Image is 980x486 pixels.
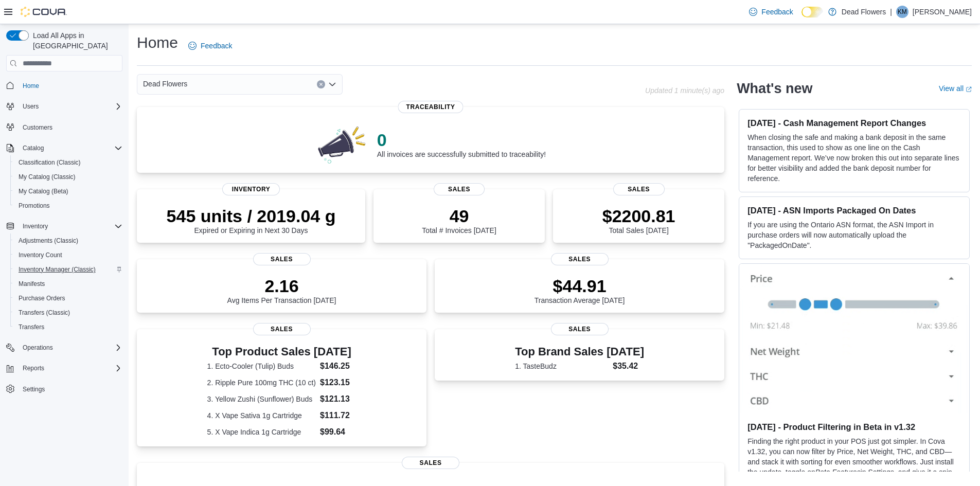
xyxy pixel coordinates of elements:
h3: [DATE] - Product Filtering in Beta in v1.32 [747,422,961,432]
dt: 2. Ripple Pure 100mg THC (10 ct) [207,377,316,388]
dt: 4. X Vape Sativa 1g Cartridge [207,410,316,421]
span: Load All Apps in [GEOGRAPHIC_DATA] [29,30,122,51]
dd: $121.13 [320,393,356,405]
p: Updated 1 minute(s) ago [645,86,724,95]
button: Reports [19,362,48,374]
nav: Complex example [6,74,122,423]
svg: External link [966,86,972,93]
button: Clear input [317,80,325,88]
span: Adjustments (Classic) [14,235,122,247]
span: Settings [23,385,45,393]
div: Transaction Average [DATE] [534,276,625,304]
dd: $146.25 [320,360,356,372]
a: Feedback [745,2,797,22]
div: Avg Items Per Transaction [DATE] [227,276,336,304]
button: Users [2,99,127,114]
a: Settings [19,383,49,395]
span: Operations [23,344,53,352]
button: Operations [19,341,57,354]
button: Promotions [10,199,127,213]
p: | [890,6,892,18]
button: Transfers [10,320,127,334]
span: Transfers (Classic) [14,307,122,319]
span: Purchase Orders [19,294,65,302]
span: Feedback [761,7,793,17]
span: My Catalog (Classic) [19,173,76,181]
button: Open list of options [328,80,336,88]
p: 0 [377,130,546,150]
em: Beta Features [815,468,861,476]
span: Dead Flowers [143,78,187,90]
a: View allExternal link [939,84,972,93]
h3: [DATE] - Cash Management Report Changes [747,118,961,128]
span: Sales [551,323,609,335]
h2: What's new [737,80,812,97]
h3: [DATE] - ASN Imports Packaged On Dates [747,205,961,215]
span: Sales [402,457,459,469]
button: Catalog [2,141,127,155]
a: Manifests [14,278,49,290]
button: Users [19,100,43,113]
a: Inventory Count [14,249,66,261]
p: 49 [422,206,496,226]
p: Dead Flowers [842,6,886,18]
p: $2200.81 [602,206,675,226]
button: My Catalog (Classic) [10,170,127,184]
span: Transfers [19,323,44,331]
a: Purchase Orders [14,292,69,304]
p: [PERSON_NAME] [913,6,972,18]
span: Adjustments (Classic) [19,237,78,245]
span: Classification (Classic) [14,156,122,169]
span: Manifests [14,278,122,290]
button: Inventory Count [10,248,127,262]
span: My Catalog (Classic) [14,171,122,183]
button: Adjustments (Classic) [10,233,127,248]
a: Adjustments (Classic) [14,235,82,247]
input: Dark Mode [801,7,823,17]
span: Users [23,102,39,111]
button: Catalog [19,142,48,154]
dd: $111.72 [320,409,356,422]
div: All invoices are successfully submitted to traceability! [377,130,546,158]
p: When closing the safe and making a bank deposit in the same transaction, this used to show as one... [747,132,961,184]
p: If you are using the Ontario ASN format, the ASN Import in purchase orders will now automatically... [747,220,961,250]
span: Manifests [19,280,45,288]
span: Reports [23,364,44,372]
span: Sales [551,253,609,265]
dd: $35.42 [613,360,644,372]
dt: 1. TasteBudz [515,361,609,371]
span: Operations [19,341,122,354]
span: Catalog [23,144,44,152]
span: Users [19,100,122,113]
span: Sales [613,183,665,195]
span: Home [23,82,39,90]
span: Sales [434,183,485,195]
a: My Catalog (Classic) [14,171,80,183]
button: Inventory [2,219,127,233]
div: Kelly Moore [896,6,908,18]
p: 545 units / 2019.04 g [167,206,336,226]
span: Home [19,79,122,92]
button: Home [2,78,127,93]
span: Transfers (Classic) [19,309,70,317]
span: Catalog [19,142,122,154]
button: Manifests [10,277,127,291]
button: Operations [2,340,127,355]
span: Reports [19,362,122,374]
div: Total # Invoices [DATE] [422,206,496,235]
span: KM [898,6,907,18]
a: Classification (Classic) [14,156,85,169]
button: Inventory [19,220,52,232]
button: Customers [2,120,127,135]
p: $44.91 [534,276,625,296]
span: Inventory Manager (Classic) [14,263,122,276]
dt: 1. Ecto-Cooler (Tulip) Buds [207,361,316,371]
a: Feedback [184,35,236,56]
span: Sales [253,323,311,335]
h1: Home [137,32,178,53]
span: Sales [253,253,311,265]
p: 2.16 [227,276,336,296]
span: Traceability [398,101,464,113]
img: Cova [21,7,67,17]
